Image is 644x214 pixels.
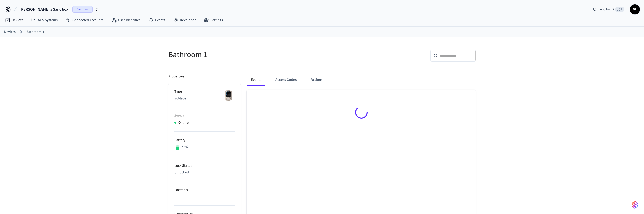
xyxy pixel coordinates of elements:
[174,187,235,193] p: Location
[27,16,62,25] a: ACS Systems
[630,5,639,14] span: VL
[200,16,227,25] a: Settings
[20,6,68,12] span: [PERSON_NAME]'s Sandbox
[598,7,614,12] span: Find by ID
[174,89,235,94] p: Type
[182,144,189,150] p: 48%
[1,16,27,25] a: Devices
[174,194,235,199] p: —
[26,29,44,35] a: Bathroom 1
[62,16,108,25] a: Connected Accounts
[168,50,319,60] h5: Bathroom 1
[589,5,628,14] div: Find by ID⌘ K
[247,74,476,86] div: ant example
[247,74,265,86] button: Events
[615,7,624,12] span: ⌘ K
[174,96,235,101] p: Schlage
[174,163,235,169] p: Lock Status
[144,16,169,25] a: Events
[222,89,235,102] img: Schlage Sense Smart Deadbolt with Camelot Trim, Front
[4,29,16,35] a: Devices
[174,138,235,143] p: Battery
[108,16,144,25] a: User Identities
[169,16,200,25] a: Developer
[178,120,189,125] p: Online
[630,4,640,14] button: VL
[632,201,638,209] img: SeamLogoGradient.69752ec5.svg
[307,74,326,86] button: Actions
[271,74,301,86] button: Access Codes
[72,6,93,13] span: Sandbox
[174,170,235,175] p: Unlocked
[174,113,235,119] p: Status
[168,74,184,79] p: Properties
